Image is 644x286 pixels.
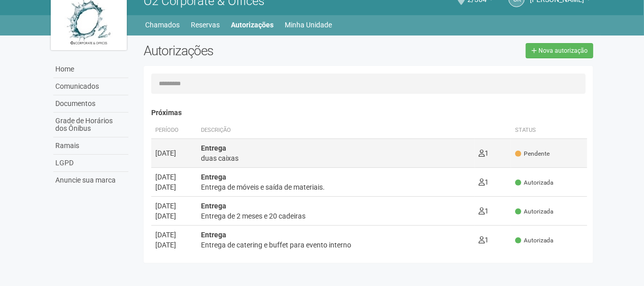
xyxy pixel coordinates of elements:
div: [DATE] [155,240,193,250]
span: Autorizada [515,207,553,216]
a: Anuncie sua marca [53,172,128,189]
div: [DATE] [155,172,193,182]
th: Período [151,122,197,139]
a: Autorizações [231,18,274,32]
a: Grade de Horários dos Ônibus [53,113,128,137]
a: Minha Unidade [285,18,332,32]
a: Comunicados [53,78,128,95]
div: [DATE] [155,230,193,240]
span: Autorizada [515,236,553,245]
a: Nova autorização [526,43,593,58]
th: Status [511,122,587,139]
span: 1 [479,207,489,215]
a: Reservas [191,18,220,32]
span: Autorizada [515,178,553,187]
strong: Entrega [201,202,226,210]
span: 1 [479,236,489,244]
div: Entrega de 2 meses e 20 cadeiras [201,211,471,221]
div: duas caixas [201,153,471,163]
div: [DATE] [155,211,193,221]
div: [DATE] [155,182,193,192]
a: Home [53,61,128,78]
span: Nova autorização [538,47,588,54]
a: Chamados [146,18,180,32]
span: 1 [479,149,489,157]
a: Ramais [53,137,128,155]
div: [DATE] [155,201,193,211]
span: 1 [479,178,489,186]
div: [DATE] [155,148,193,158]
span: Pendente [515,150,550,158]
th: Descrição [197,122,475,139]
a: Documentos [53,95,128,113]
a: LGPD [53,155,128,172]
h4: Próximas [151,109,588,117]
strong: Entrega [201,144,226,152]
strong: Entrega [201,231,226,239]
h2: Autorizações [144,43,361,58]
div: Entrega de móveis e saída de materiais. [201,182,471,192]
strong: Entrega [201,173,226,181]
div: Entrega de catering e buffet para evento interno [201,240,471,250]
